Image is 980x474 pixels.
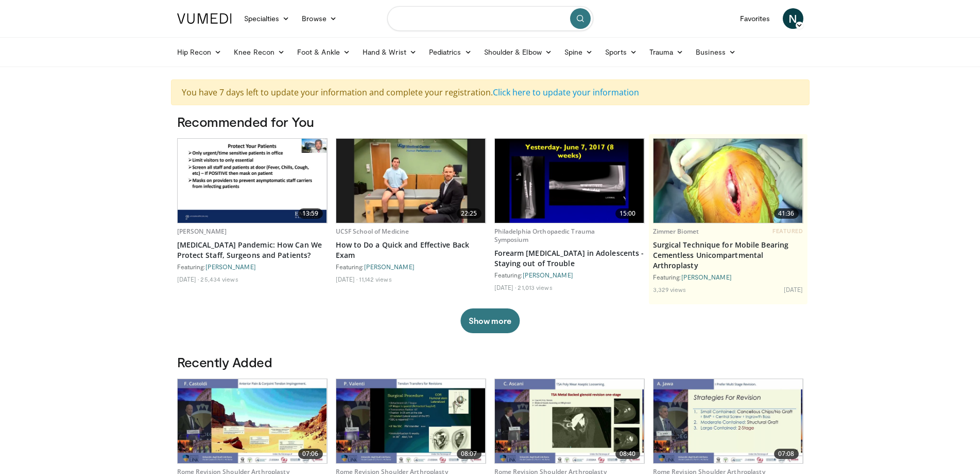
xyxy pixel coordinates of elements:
[177,227,227,236] a: [PERSON_NAME]
[177,13,232,24] img: VuMedi Logo
[177,263,328,271] div: Featuring:
[783,8,803,29] a: N
[364,263,415,270] a: [PERSON_NAME]
[178,139,327,223] a: 13:59
[177,240,328,260] a: [MEDICAL_DATA] Pandemic: How Can We Protect Staff, Surgeons and Patients?
[457,449,482,459] span: 08:07
[238,8,296,29] a: Specialties
[423,42,478,62] a: Pediatrics
[774,208,799,219] span: 41:36
[772,227,803,235] span: FEATURED
[178,379,327,463] a: 07:06
[494,271,645,279] div: Featuring:
[336,263,486,271] div: Featuring:
[460,308,520,333] button: Show more
[654,379,803,463] img: a3fe917b-418f-4b37-ad2e-b0d12482d850.620x360_q85_upscale.jpg
[478,42,558,62] a: Shoulder & Elbow
[495,379,644,463] a: 08:40
[599,42,643,62] a: Sports
[336,379,486,463] a: 08:07
[653,240,803,271] a: Surgical Technique for Mobile Bearing Cementless Unicompartmental Arthroplasty
[495,379,644,463] img: b9682281-d191-4971-8e2c-52cd21f8feaa.620x360_q85_upscale.jpg
[336,379,486,463] img: f121adf3-8f2a-432a-ab04-b981073a2ae5.620x360_q85_upscale.jpg
[774,449,799,459] span: 07:08
[494,248,645,269] a: Forearm [MEDICAL_DATA] in Adolescents - Staying out of Trouble
[336,139,486,223] a: 22:25
[523,271,573,279] a: [PERSON_NAME]
[654,139,803,223] a: 41:36
[690,42,742,62] a: Business
[615,449,640,459] span: 08:40
[518,283,552,291] li: 21,013 views
[291,42,356,62] a: Foot & Ankle
[171,79,810,105] div: You have 7 days left to update your information and complete your registration.
[171,42,228,62] a: Hip Recon
[653,227,699,236] a: Zimmer Biomet
[495,139,644,223] img: 25619031-145e-4c60-a054-82f5ddb5a1ab.620x360_q85_upscale.jpg
[205,263,256,270] a: [PERSON_NAME]
[654,139,803,223] img: 827ba7c0-d001-4ae6-9e1c-6d4d4016a445.620x360_q85_upscale.jpg
[356,42,423,62] a: Hand & Wrist
[494,227,595,244] a: Philadelphia Orthopaedic Trauma Symposium
[200,275,238,283] li: 25,434 views
[784,285,803,293] li: [DATE]
[336,275,358,283] li: [DATE]
[359,275,391,283] li: 11,142 views
[298,208,323,219] span: 13:59
[643,42,690,62] a: Trauma
[177,275,199,283] li: [DATE]
[615,208,640,219] span: 15:00
[336,240,486,260] a: How to Do a Quick and Effective Back Exam
[558,42,599,62] a: Spine
[653,285,686,293] li: 3,329 views
[298,449,323,459] span: 07:06
[654,379,803,463] a: 07:08
[228,42,291,62] a: Knee Recon
[336,139,486,223] img: badd6cc1-85db-4728-89db-6dde3e48ba1d.620x360_q85_upscale.jpg
[493,87,639,98] a: Click here to update your information
[681,273,732,281] a: [PERSON_NAME]
[296,8,343,29] a: Browse
[457,208,482,219] span: 22:25
[495,139,644,223] a: 15:00
[653,273,803,281] div: Featuring:
[178,379,327,463] img: 8037028b-5014-4d38-9a8c-71d966c81743.620x360_q85_upscale.jpg
[177,113,803,130] h3: Recommended for You
[336,227,409,236] a: UCSF School of Medicine
[177,354,803,370] h3: Recently Added
[387,6,593,31] input: Search topics, interventions
[734,8,777,29] a: Favorites
[178,139,327,223] img: 23648be7-b93f-4b4e-bfe6-94ce1fdb8b7e.620x360_q85_upscale.jpg
[494,283,517,291] li: [DATE]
